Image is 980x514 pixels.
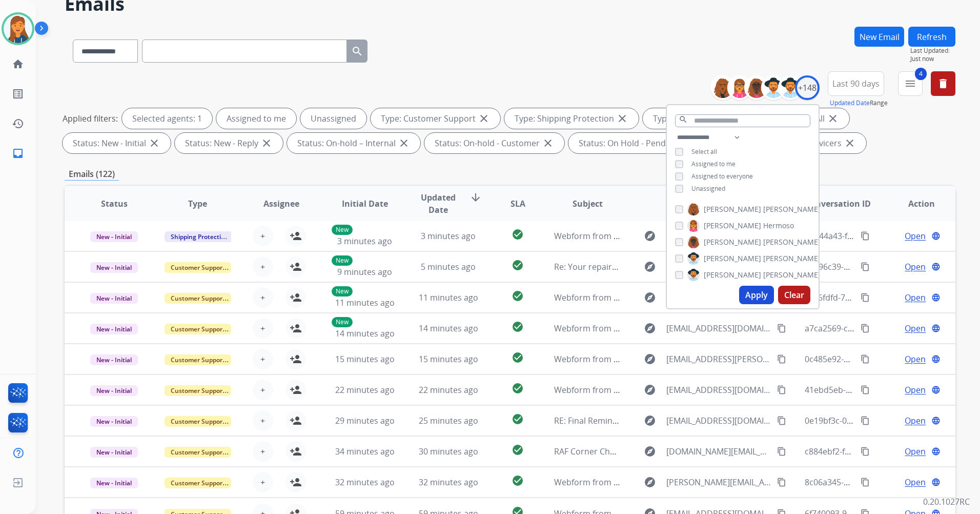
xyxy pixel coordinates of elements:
span: 14 minutes ago [335,328,395,339]
mat-icon: person_add [290,384,302,396]
span: Customer Support [165,293,231,304]
mat-icon: content_copy [861,385,870,394]
p: New [332,286,353,296]
button: Apply [739,286,774,304]
button: New Email [854,27,904,47]
span: 32 minutes ago [335,477,395,488]
span: New - Initial [90,262,138,273]
mat-icon: content_copy [777,385,786,394]
button: + [253,318,273,339]
mat-icon: language [931,293,941,302]
span: [PERSON_NAME] [763,237,821,247]
p: New [332,317,353,327]
span: 32 minutes ago [419,477,478,488]
mat-icon: person_add [290,353,302,365]
mat-icon: language [931,354,941,364]
span: Assigned to me [691,160,736,168]
p: 0.20.1027RC [923,496,970,508]
div: Status: On-hold – Internal [287,133,420,153]
mat-icon: content_copy [777,416,786,425]
span: 22 minutes ago [335,384,395,396]
mat-icon: explore [644,322,656,334]
mat-icon: explore [644,384,656,396]
span: SLA [511,197,525,210]
span: [PERSON_NAME] [704,270,761,280]
span: RAF Corner Chaise-order # 205A426900 [554,446,706,457]
span: Open [905,261,926,273]
mat-icon: content_copy [861,447,870,456]
span: [PERSON_NAME] [704,204,761,214]
mat-icon: explore [644,414,656,427]
button: + [253,380,273,400]
div: Selected agents: 1 [122,108,212,129]
span: + [260,322,265,334]
span: [PERSON_NAME] [763,204,821,214]
span: Open [905,230,926,242]
div: Type: Shipping Protection [504,108,639,129]
button: + [253,472,273,492]
span: + [260,476,265,488]
span: + [260,261,265,273]
span: Hermoso [763,221,794,231]
mat-icon: content_copy [777,354,786,364]
span: c884ebf2-f447-4bba-a93b-6958fc9b9d0e [805,446,958,457]
p: Applied filters: [63,112,118,125]
span: 34 minutes ago [335,446,395,457]
mat-icon: person_add [290,476,302,488]
mat-icon: close [398,137,410,149]
span: Customer Support [165,416,231,427]
div: Status: New - Initial [63,133,171,153]
span: Last 90 days [832,82,880,86]
p: New [332,225,353,235]
mat-icon: menu [904,77,916,90]
span: Range [830,98,888,107]
mat-icon: arrow_downward [469,191,482,204]
mat-icon: content_copy [861,293,870,302]
mat-icon: content_copy [861,478,870,487]
mat-icon: content_copy [861,231,870,241]
mat-icon: list_alt [12,88,24,100]
mat-icon: search [679,115,688,124]
mat-icon: inbox [12,147,24,160]
mat-icon: explore [644,230,656,242]
mat-icon: content_copy [861,416,870,425]
mat-icon: explore [644,261,656,273]
span: Open [905,353,926,365]
span: [PERSON_NAME] [704,237,761,247]
span: Open [905,322,926,334]
span: Last Updated: [910,47,955,55]
mat-icon: close [542,137,554,149]
mat-icon: person_add [290,414,302,427]
span: Customer Support [165,262,231,273]
mat-icon: check_circle [512,321,524,333]
span: + [260,445,265,458]
span: RE: Final Reminder! Send in your product to proceed with your claim [554,415,818,426]
span: [PERSON_NAME] [763,270,821,280]
div: Status: On-hold - Customer [424,133,564,153]
span: New - Initial [90,385,138,396]
mat-icon: content_copy [777,447,786,456]
div: Type: Reguard CS [643,108,745,129]
button: + [253,226,273,246]
span: [EMAIL_ADDRESS][PERSON_NAME][DOMAIN_NAME] [666,353,771,365]
span: 29 minutes ago [335,415,395,426]
button: + [253,287,273,308]
span: New - Initial [90,447,138,458]
span: Webform from [PERSON_NAME][EMAIL_ADDRESS][DOMAIN_NAME] on [DATE] [554,477,850,488]
mat-icon: check_circle [512,444,524,456]
span: Unassigned [691,184,725,193]
button: Updated Date [830,99,870,107]
span: 0c485e92-2097-428f-97ef-fbf80bf4d19a [805,353,953,365]
span: New - Initial [90,478,138,488]
mat-icon: explore [644,353,656,365]
span: Open [905,476,926,488]
mat-icon: search [351,45,363,57]
span: Conversation ID [805,197,871,210]
span: Open [905,414,926,427]
mat-icon: check_circle [512,382,524,394]
span: Open [905,445,926,458]
button: Clear [778,286,810,304]
mat-icon: language [931,416,941,425]
span: Open [905,384,926,396]
mat-icon: check_circle [512,259,524,271]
